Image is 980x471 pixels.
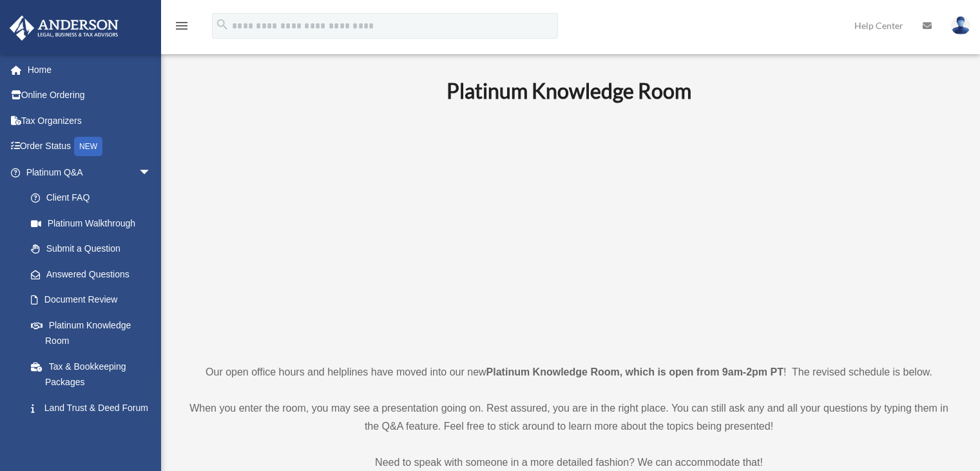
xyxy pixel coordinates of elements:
a: Portal Feedback [18,421,171,446]
strong: Platinum Knowledge Room, which is open from 9am-2pm PT [486,366,783,377]
p: Our open office hours and helplines have moved into our new ! The revised schedule is below. [184,363,954,381]
a: Platinum Walkthrough [18,210,171,236]
a: menu [174,23,189,34]
iframe: 231110_Toby_KnowledgeRoom [376,121,762,339]
a: Answered Questions [18,261,171,287]
a: Order StatusNEW [9,134,171,160]
a: Client FAQ [18,185,171,211]
a: Online Ordering [9,83,171,108]
a: Home [9,57,171,83]
a: Land Trust & Deed Forum [18,395,171,421]
a: Tax & Bookkeeping Packages [18,354,171,395]
a: Platinum Knowledge Room [18,312,164,354]
div: NEW [74,137,102,156]
a: Tax Organizers [9,108,171,134]
span: arrow_drop_down [139,159,164,186]
p: When you enter the room, you may see a presentation going on. Rest assured, you are in the right ... [184,399,954,436]
i: menu [174,18,189,34]
i: search [215,17,229,32]
img: Anderson Advisors Platinum Portal [6,15,122,41]
a: Submit a Question [18,236,171,262]
a: Document Review [18,287,171,313]
b: Platinum Knowledge Room [447,78,691,103]
a: Platinum Q&Aarrow_drop_down [9,159,171,185]
img: User Pic [951,16,970,35]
